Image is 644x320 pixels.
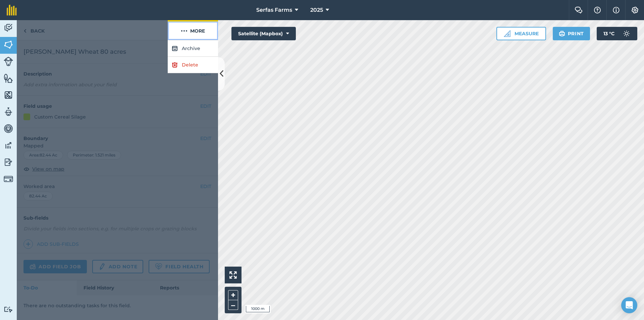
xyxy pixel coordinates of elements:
[4,90,13,100] img: svg+xml;base64,PHN2ZyB4bWxucz0iaHR0cDovL3d3dy53My5vcmcvMjAwMC9zdmciIHdpZHRoPSI1NiIgaGVpZ2h0PSI2MC...
[228,290,238,300] button: +
[496,27,546,40] button: Measure
[4,40,13,50] img: svg+xml;base64,PHN2ZyB4bWxucz0iaHR0cDovL3d3dy53My5vcmcvMjAwMC9zdmciIHdpZHRoPSI1NiIgaGVpZ2h0PSI2MC...
[7,5,17,15] img: fieldmargin Logo
[229,271,237,279] img: Four arrows, one pointing top left, one top right, one bottom right and the last bottom left
[172,61,178,69] img: svg+xml;base64,PHN2ZyB4bWxucz0iaHR0cDovL3d3dy53My5vcmcvMjAwMC9zdmciIHdpZHRoPSIxOCIgaGVpZ2h0PSIyNC...
[603,27,614,40] span: 13 ° C
[4,157,13,167] img: svg+xml;base64,PD94bWwgdmVyc2lvbj0iMS4wIiBlbmNvZGluZz0idXRmLTgiPz4KPCEtLSBHZW5lcmF0b3I6IEFkb2JlIE...
[181,27,187,35] img: svg+xml;base64,PHN2ZyB4bWxucz0iaHR0cDovL3d3dy53My5vcmcvMjAwMC9zdmciIHdpZHRoPSIyMCIgaGVpZ2h0PSIyNC...
[4,107,13,117] img: svg+xml;base64,PD94bWwgdmVyc2lvbj0iMS4wIiBlbmNvZGluZz0idXRmLTgiPz4KPCEtLSBHZW5lcmF0b3I6IEFkb2JlIE...
[620,27,633,40] img: svg+xml;base64,PD94bWwgdmVyc2lvbj0iMS4wIiBlbmNvZGluZz0idXRmLTgiPz4KPCEtLSBHZW5lcmF0b3I6IEFkb2JlIE...
[4,57,13,66] img: svg+xml;base64,PD94bWwgdmVyc2lvbj0iMS4wIiBlbmNvZGluZz0idXRmLTgiPz4KPCEtLSBHZW5lcmF0b3I6IEFkb2JlIE...
[168,20,218,40] button: More
[621,297,637,313] div: Open Intercom Messenger
[559,30,565,38] img: svg+xml;base64,PHN2ZyB4bWxucz0iaHR0cDovL3d3dy53My5vcmcvMjAwMC9zdmciIHdpZHRoPSIxOSIgaGVpZ2h0PSIyNC...
[597,27,637,40] button: 13 °C
[504,30,511,37] img: Ruler icon
[256,6,292,14] span: Serfas Farms
[310,6,323,14] span: 2025
[613,6,620,14] img: svg+xml;base64,PHN2ZyB4bWxucz0iaHR0cDovL3d3dy53My5vcmcvMjAwMC9zdmciIHdpZHRoPSIxNyIgaGVpZ2h0PSIxNy...
[4,23,13,33] img: svg+xml;base64,PD94bWwgdmVyc2lvbj0iMS4wIiBlbmNvZGluZz0idXRmLTgiPz4KPCEtLSBHZW5lcmF0b3I6IEFkb2JlIE...
[631,7,639,13] img: A cog icon
[553,27,590,40] button: Print
[593,7,601,13] img: A question mark icon
[228,300,238,310] button: –
[168,40,218,57] button: Archive
[4,140,13,150] img: svg+xml;base64,PD94bWwgdmVyc2lvbj0iMS4wIiBlbmNvZGluZz0idXRmLTgiPz4KPCEtLSBHZW5lcmF0b3I6IEFkb2JlIE...
[4,174,13,184] img: svg+xml;base64,PD94bWwgdmVyc2lvbj0iMS4wIiBlbmNvZGluZz0idXRmLTgiPz4KPCEtLSBHZW5lcmF0b3I6IEFkb2JlIE...
[231,27,296,40] button: Satellite (Mapbox)
[575,7,583,13] img: Two speech bubbles overlapping with the left bubble in the forefront
[4,73,13,83] img: svg+xml;base64,PHN2ZyB4bWxucz0iaHR0cDovL3d3dy53My5vcmcvMjAwMC9zdmciIHdpZHRoPSI1NiIgaGVpZ2h0PSI2MC...
[172,44,178,52] img: svg+xml;base64,PHN2ZyB4bWxucz0iaHR0cDovL3d3dy53My5vcmcvMjAwMC9zdmciIHdpZHRoPSIxOCIgaGVpZ2h0PSIyNC...
[4,124,13,134] img: svg+xml;base64,PD94bWwgdmVyc2lvbj0iMS4wIiBlbmNvZGluZz0idXRmLTgiPz4KPCEtLSBHZW5lcmF0b3I6IEFkb2JlIE...
[4,306,13,313] img: svg+xml;base64,PD94bWwgdmVyc2lvbj0iMS4wIiBlbmNvZGluZz0idXRmLTgiPz4KPCEtLSBHZW5lcmF0b3I6IEFkb2JlIE...
[168,57,218,73] a: Delete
